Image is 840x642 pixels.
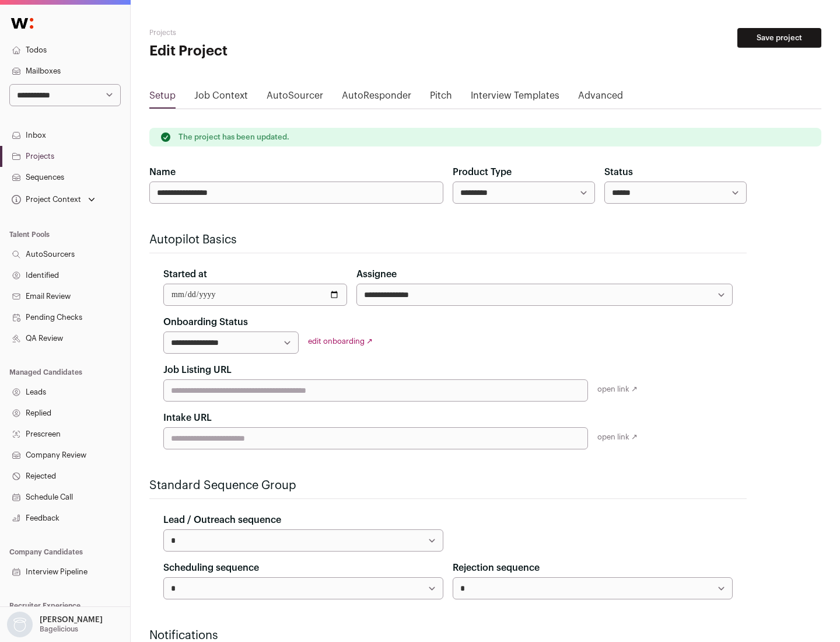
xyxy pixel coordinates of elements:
label: Started at [163,267,207,281]
label: Intake URL [163,411,212,425]
a: Interview Templates [471,89,559,107]
a: Setup [149,89,176,107]
a: Advanced [578,89,623,107]
label: Lead / Outreach sequence [163,513,281,527]
h2: Autopilot Basics [149,232,747,248]
label: Name [149,165,176,179]
h2: Projects [149,28,373,37]
p: Bagelicious [40,624,78,634]
label: Scheduling sequence [163,561,259,575]
div: Project Context [9,195,81,204]
p: The project has been updated. [178,132,289,142]
a: Job Context [194,89,248,107]
img: Wellfound [5,12,40,35]
button: Open dropdown [5,612,105,637]
a: edit onboarding ↗ [308,337,373,345]
p: [PERSON_NAME] [40,615,103,624]
label: Product Type [453,165,512,179]
h2: Standard Sequence Group [149,477,747,494]
label: Onboarding Status [163,315,248,329]
a: Pitch [430,89,452,107]
a: AutoSourcer [267,89,323,107]
img: nopic.png [7,612,33,637]
button: Save project [737,28,821,48]
label: Rejection sequence [453,561,540,575]
h1: Edit Project [149,42,373,61]
a: AutoResponder [342,89,411,107]
label: Status [604,165,633,179]
label: Assignee [356,267,397,281]
button: Open dropdown [9,191,97,208]
label: Job Listing URL [163,363,232,377]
